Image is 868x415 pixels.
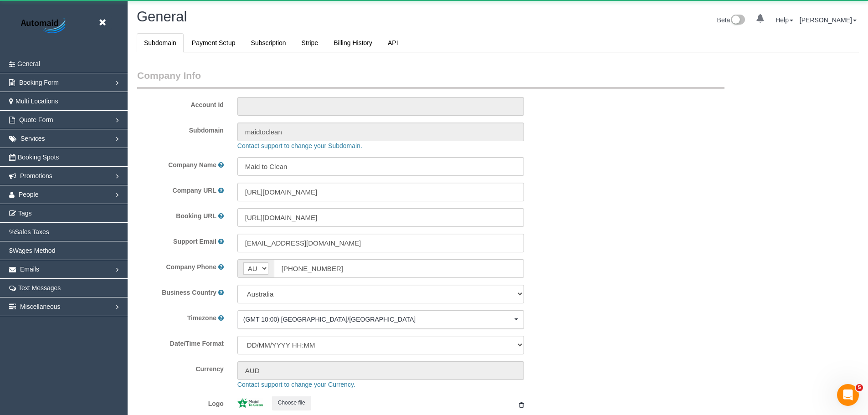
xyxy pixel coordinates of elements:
span: Promotions [20,172,52,179]
legend: Company Info [137,69,724,89]
label: Company URL [173,186,216,195]
label: Business Country [162,288,216,297]
ol: Choose Timezone [237,310,524,329]
span: Booking Form [19,79,59,86]
label: Account Id [130,97,231,109]
span: Wages Method [13,247,56,254]
span: Emails [20,266,39,273]
span: (GMT 10:00) [GEOGRAPHIC_DATA]/[GEOGRAPHIC_DATA] [243,315,513,324]
span: General [137,9,187,25]
label: Company Phone [166,262,216,272]
span: Sales Taxes [15,228,49,236]
a: Payment Setup [185,33,243,52]
span: General [17,60,40,67]
span: Services [21,135,45,142]
label: Currency [130,361,231,374]
a: Help [776,16,793,24]
a: Subscription [244,33,293,52]
label: Logo [130,396,231,408]
label: Date/Time Format [130,336,231,348]
img: 367b4035868b057e955216826a9f17c862141b21.jpeg [237,398,263,408]
span: Multi Locations [15,97,58,105]
a: Subdomain [137,33,184,52]
div: Contact support to change your Subdomain. [231,141,832,150]
img: New interface [730,15,745,26]
label: Booking URL [176,211,216,220]
span: 5 [856,384,863,391]
label: Company Name [168,160,216,169]
iframe: Intercom live chat [837,384,859,406]
button: Choose file [272,396,311,410]
a: Beta [717,16,745,24]
input: Phone [274,259,524,278]
label: Subdomain [130,123,231,135]
span: Miscellaneous [20,303,61,310]
span: People [19,191,39,198]
a: Stripe [294,33,326,52]
label: Support Email [173,237,216,246]
span: Tags [18,210,32,217]
span: Quote Form [19,116,53,123]
button: (GMT 10:00) [GEOGRAPHIC_DATA]/[GEOGRAPHIC_DATA] [237,310,524,329]
span: Booking Spots [18,154,59,161]
a: Billing History [326,33,380,52]
span: Text Messages [18,284,61,292]
img: Automaid Logo [16,16,73,36]
a: [PERSON_NAME] [800,16,857,24]
div: Contact support to change your Currency. [231,380,832,389]
a: API [380,33,406,52]
label: Timezone [187,313,216,323]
